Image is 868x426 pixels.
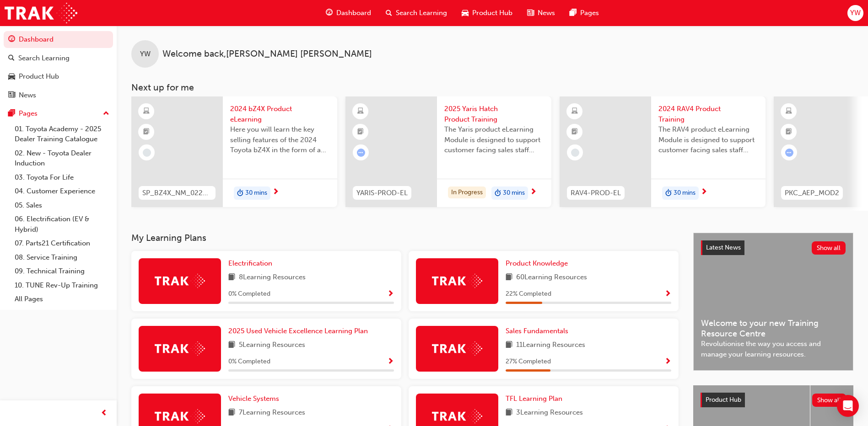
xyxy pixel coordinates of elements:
span: book-icon [228,272,235,283]
span: Welcome back , [PERSON_NAME] [PERSON_NAME] [162,49,372,59]
span: Show Progress [664,358,671,366]
span: news-icon [527,7,534,19]
span: learningResourceType_ELEARNING-icon [143,106,150,117]
a: 2025 Used Vehicle Excellence Learning Plan [228,326,372,336]
span: Search Learning [396,8,447,18]
span: 5 Learning Resources [239,340,305,351]
a: Latest NewsShow all [701,240,846,255]
a: Search Learning [4,50,113,67]
span: booktick-icon [357,126,364,138]
span: Electrification [228,259,272,267]
a: car-iconProduct Hub [454,4,520,22]
span: up-icon [103,108,109,120]
img: Trak [155,409,205,423]
a: 07. Parts21 Certification [11,236,113,250]
span: Show Progress [387,290,394,298]
a: Dashboard [4,31,113,48]
a: news-iconNews [520,4,562,22]
img: Trak [432,274,482,288]
a: Product Knowledge [506,258,571,269]
span: 30 mins [674,188,695,198]
span: 8 Learning Resources [239,272,306,283]
span: Latest News [706,244,741,251]
span: PKC_AEP_MOD2 [785,188,839,198]
img: Trak [5,3,77,23]
span: car-icon [462,7,469,19]
button: Pages [4,105,113,122]
a: All Pages [11,292,113,306]
a: 05. Sales [11,198,113,213]
span: booktick-icon [143,126,150,138]
span: learningRecordVerb_ATTEMPT-icon [357,149,365,157]
span: book-icon [228,340,235,351]
a: 09. Technical Training [11,264,113,278]
span: pages-icon [570,7,577,19]
span: learningResourceType_ELEARNING-icon [357,106,364,117]
span: duration-icon [495,187,501,199]
a: 08. Service Training [11,250,113,265]
span: The Yaris product eLearning Module is designed to support customer facing sales staff with introd... [444,124,544,155]
span: news-icon [8,91,15,100]
span: booktick-icon [786,126,792,138]
h3: My Learning Plans [131,233,679,243]
a: 10. TUNE Rev-Up Training [11,278,113,293]
a: RAV4-PROD-EL2024 RAV4 Product TrainingThe RAV4 product eLearning Module is designed to support cu... [560,96,766,207]
span: News [538,8,555,18]
span: Product Hub [472,8,512,18]
button: DashboardSearch LearningProduct HubNews [4,29,113,105]
a: search-iconSearch Learning [378,4,454,22]
a: TFL Learning Plan [506,394,566,404]
span: pages-icon [8,110,15,118]
span: next-icon [530,188,537,197]
a: guage-iconDashboard [318,4,378,22]
span: YW [850,8,861,18]
span: book-icon [506,340,512,351]
span: Product Knowledge [506,259,568,267]
span: search-icon [386,7,392,19]
span: 22 % Completed [506,289,551,299]
span: 2024 bZ4X Product eLearning [230,104,330,124]
button: Show Progress [387,356,394,367]
a: News [4,87,113,104]
button: Show Progress [664,288,671,300]
span: booktick-icon [571,126,578,138]
a: 04. Customer Experience [11,184,113,198]
a: YARIS-PROD-EL2025 Yaris Hatch Product TrainingThe Yaris product eLearning Module is designed to s... [345,96,551,207]
div: Search Learning [18,53,70,64]
span: car-icon [8,73,15,81]
a: Sales Fundamentals [506,326,572,336]
div: Open Intercom Messenger [837,395,859,417]
span: 11 Learning Resources [516,340,585,351]
span: book-icon [506,272,512,283]
a: SP_BZ4X_NM_0224_EL012024 bZ4X Product eLearningHere you will learn the key selling features of th... [131,96,337,207]
div: Pages [19,108,38,119]
span: Pages [580,8,599,18]
span: search-icon [8,54,15,63]
span: The RAV4 product eLearning Module is designed to support customer facing sales staff with introdu... [658,124,758,155]
span: book-icon [228,407,235,419]
span: 2025 Used Vehicle Excellence Learning Plan [228,327,368,335]
a: 01. Toyota Academy - 2025 Dealer Training Catalogue [11,122,113,146]
span: Show Progress [664,290,671,298]
button: Show all [812,241,846,255]
span: Here you will learn the key selling features of the 2024 Toyota bZ4X in the form of a virtual 6-p... [230,124,330,155]
span: 30 mins [503,188,525,198]
a: Product HubShow all [701,393,846,407]
span: 2024 RAV4 Product Training [658,104,758,124]
button: Show Progress [664,356,671,367]
a: Latest NewsShow allWelcome to your new Training Resource CentreRevolutionise the way you access a... [693,233,853,371]
img: Trak [432,341,482,356]
span: 30 mins [245,188,267,198]
span: Product Hub [706,396,741,404]
a: Vehicle Systems [228,394,283,404]
img: Trak [432,409,482,423]
div: In Progress [448,186,486,199]
a: 06. Electrification (EV & Hybrid) [11,212,113,236]
span: 0 % Completed [228,357,270,367]
span: learningResourceType_ELEARNING-icon [571,106,578,117]
div: News [19,90,36,101]
span: Revolutionise the way you access and manage your learning resources. [701,339,846,359]
span: RAV4-PROD-EL [571,188,621,198]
